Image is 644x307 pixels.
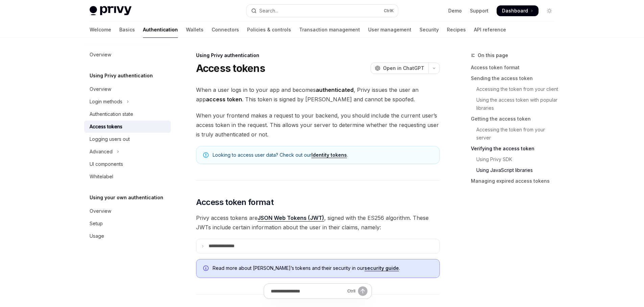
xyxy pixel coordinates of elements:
span: On this page [478,51,508,59]
div: UI components [90,160,123,168]
span: Read more about [PERSON_NAME]’s tokens and their security in our . [213,265,433,272]
span: Ctrl K [384,8,394,14]
div: Usage [90,232,104,240]
strong: authenticated [316,86,354,93]
div: Whitelabel [90,173,113,181]
a: JSON Web Tokens (JWT) [258,214,324,222]
button: Toggle dark mode [544,5,555,16]
a: Sending the access token [471,73,560,84]
div: Authentication state [90,110,133,118]
a: Managing expired access tokens [471,176,560,186]
a: Usage [84,230,171,242]
span: Access token format [196,197,274,208]
button: Toggle Login methods section [84,96,171,108]
a: Using Privy SDK [471,154,560,165]
a: Demo [448,7,462,14]
button: Toggle Advanced section [84,146,171,158]
button: Send message [358,286,367,296]
a: Accessing the token from your client [471,84,560,95]
h1: Access tokens [196,62,265,74]
a: Recipes [447,22,466,38]
div: Overview [90,85,111,93]
a: Welcome [90,22,111,38]
a: Basics [119,22,135,38]
span: When a user logs in to your app and becomes , Privy issues the user an app . This token is signed... [196,85,440,104]
a: Policies & controls [247,22,291,38]
div: Search... [259,7,278,15]
div: Logging users out [90,135,130,143]
span: Privy access tokens are , signed with the ES256 algorithm. These JWTs include certain information... [196,213,440,232]
a: Connectors [212,22,239,38]
div: Overview [90,51,111,59]
a: Logging users out [84,133,171,145]
div: Setup [90,220,103,228]
span: Looking to access user data? Check out our . [213,152,433,158]
div: Using Privy authentication [196,52,440,59]
a: Accessing the token from your server [471,124,560,143]
span: When your frontend makes a request to your backend, you should include the current user’s access ... [196,111,440,139]
a: Using the access token with popular libraries [471,95,560,113]
img: light logo [90,6,132,16]
div: Login methods [90,98,122,106]
h5: Using Privy authentication [90,72,153,80]
a: Setup [84,218,171,230]
a: Access tokens [84,121,171,133]
a: Verifying the access token [471,143,560,154]
div: Access tokens [90,123,122,131]
div: Overview [90,207,111,215]
a: User management [368,22,411,38]
a: Identity tokens [311,152,347,158]
a: UI components [84,158,171,170]
a: Overview [84,205,171,217]
a: Dashboard [497,5,539,16]
svg: Info [203,265,210,272]
a: Access token format [471,62,560,73]
div: Advanced [90,148,113,156]
a: Wallets [186,22,204,38]
a: API reference [474,22,506,38]
span: Open in ChatGPT [383,65,424,72]
a: security guide [364,265,399,271]
a: Getting the access token [471,113,560,124]
span: Dashboard [502,7,528,14]
a: Support [470,7,488,14]
input: Ask a question... [271,284,344,299]
a: Security [420,22,439,38]
a: Overview [84,83,171,95]
strong: access token [206,96,242,103]
button: Open search [246,5,398,17]
a: Whitelabel [84,171,171,183]
a: Using JavaScript libraries [471,165,560,176]
a: Overview [84,49,171,61]
button: Open in ChatGPT [371,62,428,74]
a: Authentication state [84,108,171,120]
a: Authentication [143,22,178,38]
h5: Using your own authentication [90,194,163,202]
svg: Note [203,152,209,158]
a: Transaction management [299,22,360,38]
